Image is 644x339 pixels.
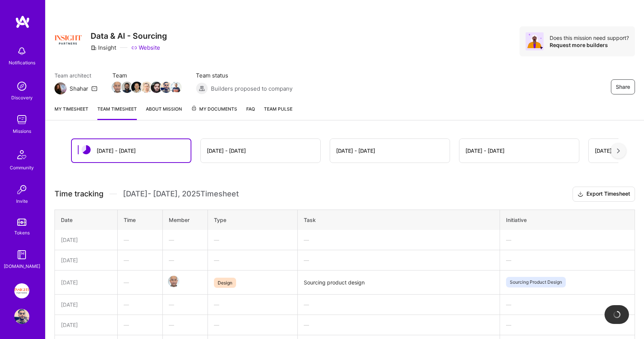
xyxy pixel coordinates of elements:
th: Member [163,210,208,230]
span: Sourcing Product Design [506,277,566,287]
div: Notifications [9,59,35,67]
div: — [124,321,156,329]
div: Shahar [70,85,88,93]
img: Team Architect [55,82,67,94]
div: — [304,256,494,264]
img: Team Member Avatar [131,82,142,93]
a: Team Pulse [264,105,292,120]
img: bell [14,44,29,59]
a: Team Member Avatar [132,81,142,94]
a: About Mission [146,105,182,120]
img: Avatar [526,32,544,50]
img: Insight Partners: Data & AI - Sourcing [14,283,29,298]
a: Team Member Avatar [112,81,122,94]
a: Team timesheet [97,105,137,120]
div: [DATE] - [DATE] [336,147,375,155]
a: Team Member Avatar [152,81,161,94]
img: Builders proposed to company [196,82,208,94]
a: User Avatar [12,309,31,324]
img: Team Member Avatar [161,82,172,93]
div: [DATE] [61,321,111,329]
a: Team Member Avatar [169,275,179,288]
div: [DATE] [61,256,111,264]
img: Company Logo [55,26,82,53]
div: — [124,278,156,286]
div: [DATE] - [DATE] [595,147,634,155]
img: teamwork [14,112,29,127]
img: logo [15,15,30,29]
div: Invite [16,197,28,205]
img: Community [13,146,31,164]
button: Share [611,79,635,94]
div: — [124,256,156,264]
div: [DATE] - [DATE] [465,147,505,155]
div: — [304,236,494,244]
div: Missions [13,127,31,135]
a: Website [131,44,160,52]
span: Time tracking [55,189,103,199]
span: Design [214,278,236,288]
div: [DOMAIN_NAME] [4,262,40,270]
th: Initiative [500,210,635,230]
th: Type [208,210,297,230]
div: [DATE] [61,236,111,244]
a: My timesheet [55,105,88,120]
div: Discovery [11,94,33,102]
div: — [506,321,629,329]
div: Community [10,164,34,172]
img: Team Member Avatar [141,82,152,93]
img: right [617,148,620,154]
span: My Documents [191,105,237,113]
i: icon Mail [91,85,97,91]
i: icon Download [577,190,583,198]
a: Team Member Avatar [122,81,132,94]
div: — [169,321,202,329]
div: — [506,236,629,244]
div: — [304,301,494,309]
div: — [169,301,202,309]
div: [DATE] [61,301,111,309]
th: Task [297,210,500,230]
div: Does this mission need support? [550,34,629,41]
img: discovery [14,79,29,94]
i: icon CompanyGray [91,45,97,51]
span: Team Pulse [264,106,292,112]
img: Team Member Avatar [151,82,162,93]
img: guide book [14,247,29,262]
div: — [124,236,156,244]
div: [DATE] - [DATE] [207,147,246,155]
div: — [214,321,291,329]
span: Share [616,83,630,91]
h3: Data & AI - Sourcing [91,31,167,41]
div: [DATE] - [DATE] [97,147,136,155]
a: Team Member Avatar [171,81,181,94]
button: Export Timesheet [573,187,635,202]
div: Tokens [14,229,30,237]
div: — [506,301,629,309]
th: Time [118,210,163,230]
a: My Documents [191,105,237,120]
td: Sourcing product design [297,270,500,294]
a: FAQ [246,105,255,120]
img: Invite [14,182,29,197]
div: Insight [91,44,116,52]
div: — [214,256,291,264]
img: Team Member Avatar [168,276,179,287]
div: — [304,321,494,329]
img: loading [613,311,621,318]
div: — [214,301,291,309]
div: — [506,256,629,264]
div: — [124,301,156,309]
span: Team [112,71,181,79]
a: Team Member Avatar [142,81,152,94]
img: tokens [17,219,26,226]
img: Team Member Avatar [112,82,123,93]
a: Insight Partners: Data & AI - Sourcing [12,283,31,298]
span: Team status [196,71,292,79]
div: Request more builders [550,41,629,49]
img: status icon [82,145,91,154]
div: — [169,256,202,264]
div: — [214,236,291,244]
a: Team Member Avatar [161,81,171,94]
div: — [169,236,202,244]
